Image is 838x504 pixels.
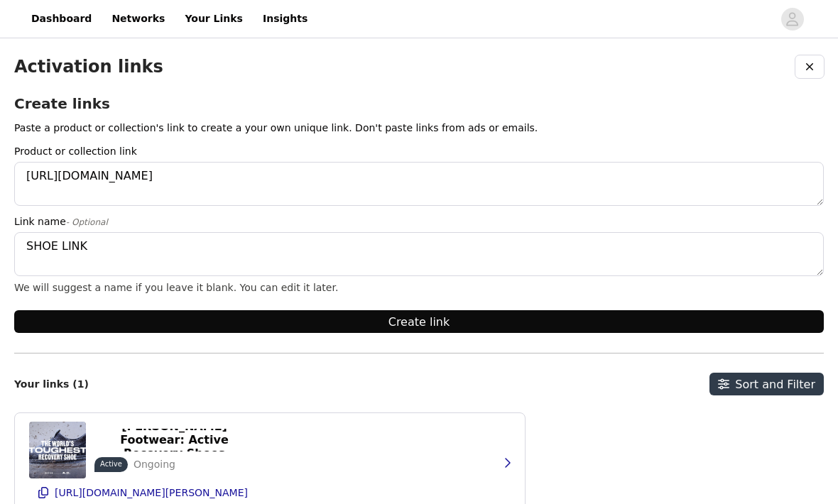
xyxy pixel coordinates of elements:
[14,57,163,77] h1: Activation links
[134,457,175,472] p: Ongoing
[14,310,824,333] button: Create link
[14,282,824,293] div: We will suggest a name if you leave it blank. You can edit it later.
[14,378,89,390] h2: Your links (1)
[14,144,815,159] label: Product or collection link
[785,8,799,31] div: avatar
[14,121,824,136] p: Paste a product or collection's link to create a your own unique link. Don't paste links from ads...
[709,373,824,395] button: Sort and Filter
[29,422,86,478] img: KANE Footwear: Active Recovery Shoes
[103,420,246,460] p: [PERSON_NAME] Footwear: Active Recovery Shoes
[23,3,100,35] a: Dashboard
[29,481,511,504] button: [URL][DOMAIN_NAME][PERSON_NAME]
[14,214,815,229] label: Link name
[100,459,122,469] p: Active
[254,3,316,35] a: Insights
[55,487,248,498] p: [URL][DOMAIN_NAME][PERSON_NAME]
[14,162,824,206] textarea: [URL][DOMAIN_NAME]
[66,217,108,227] span: - Optional
[14,232,824,276] textarea: SHOE LINK
[176,3,251,35] a: Your Links
[94,429,254,451] button: [PERSON_NAME] Footwear: Active Recovery Shoes
[103,3,173,35] a: Networks
[14,95,824,112] h2: Create links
